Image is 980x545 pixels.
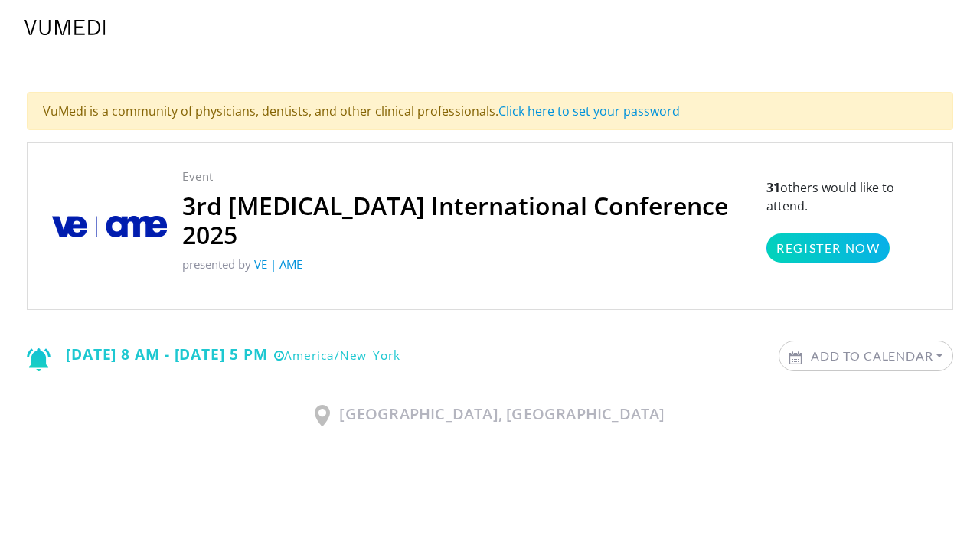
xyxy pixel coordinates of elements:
a: Click here to set your password [498,103,680,119]
div: VuMedi is a community of physicians, dentists, and other clinical professionals. [27,92,953,130]
img: Notification icon [27,348,51,371]
img: Calendar icon [789,351,802,364]
div: [DATE] 8 AM - [DATE] 5 PM [27,341,400,371]
a: Add to Calendar [779,341,952,370]
h3: [GEOGRAPHIC_DATA], [GEOGRAPHIC_DATA] [27,405,953,426]
a: Register Now [766,233,890,263]
p: Event [182,168,751,185]
small: America/New_York [274,348,400,364]
p: presented by [182,256,751,273]
img: VuMedi Logo [24,20,106,35]
strong: 31 [766,179,780,196]
img: VE | AME [52,216,167,237]
p: others would like to attend. [766,178,928,263]
a: VE | AME [254,256,302,272]
h2: 3rd [MEDICAL_DATA] International Conference 2025 [182,191,751,250]
img: Location Icon [315,405,330,426]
